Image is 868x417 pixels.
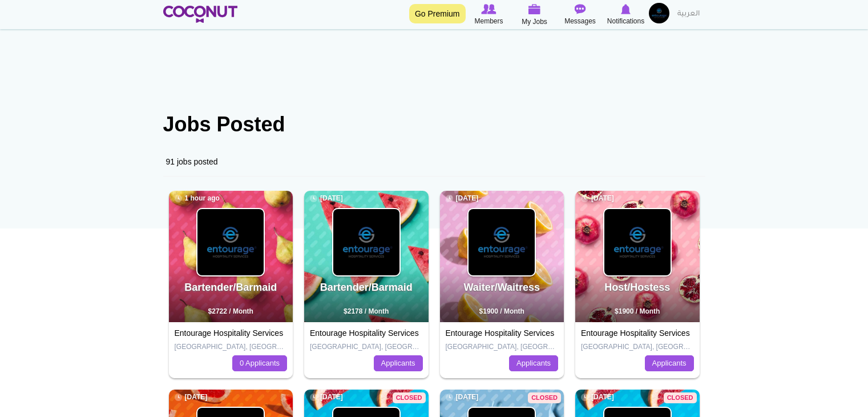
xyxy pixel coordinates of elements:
a: Host/Hostess [604,282,670,293]
p: [GEOGRAPHIC_DATA], [GEOGRAPHIC_DATA] [175,342,288,352]
img: Entourage Hospitality Services [333,209,399,275]
span: $1900 / Month [615,307,660,315]
span: Closed [664,392,697,403]
a: My Jobs My Jobs [512,3,558,27]
span: Messages [564,15,596,27]
span: [DATE] [446,392,479,402]
h1: Jobs Posted [163,113,705,136]
a: Entourage Hospitality Services [175,328,284,338]
a: Waiter/Waitress [463,282,540,293]
span: [DATE] [310,392,343,402]
a: Entourage Hospitality Services [310,328,419,338]
a: Bartender/Barmaid [184,282,277,293]
span: $2722 / Month [208,307,253,315]
span: [DATE] [581,392,614,402]
img: Entourage Hospitality Services [469,209,535,275]
span: Closed [393,392,426,403]
span: Members [474,15,503,27]
img: My Jobs [528,4,541,14]
a: Applicants [509,355,558,371]
span: [DATE] [175,392,208,402]
span: My Jobs [522,16,547,27]
a: Applicants [374,355,423,371]
span: [DATE] [310,194,343,203]
img: Notifications [621,4,631,14]
a: Applicants [645,355,694,371]
a: 0 Applicants [232,355,287,371]
div: 91 jobs posted [163,147,705,177]
span: [DATE] [446,194,479,203]
a: Go Premium [409,4,466,23]
span: 1 hour ago [175,194,220,203]
p: [GEOGRAPHIC_DATA], [GEOGRAPHIC_DATA] [581,342,694,352]
img: Entourage Hospitality Services [604,209,671,275]
img: Home [163,6,238,23]
a: العربية [672,3,705,26]
a: Notifications Notifications [603,3,649,27]
span: $1900 / Month [479,307,524,315]
span: Notifications [607,15,644,27]
span: [DATE] [581,194,614,203]
img: Browse Members [481,4,496,14]
span: $2178 / Month [344,307,389,315]
img: Messages [575,4,586,14]
a: Entourage Hospitality Services [446,328,555,338]
a: Browse Members Members [466,3,512,27]
p: [GEOGRAPHIC_DATA], [GEOGRAPHIC_DATA] [446,342,559,352]
span: Closed [528,392,561,403]
a: Bartender/Barmaid [320,282,413,293]
img: Entourage Hospitality Services [197,209,264,275]
a: Entourage Hospitality Services [581,328,690,338]
a: Messages Messages [558,3,603,27]
p: [GEOGRAPHIC_DATA], [GEOGRAPHIC_DATA] [310,342,423,352]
